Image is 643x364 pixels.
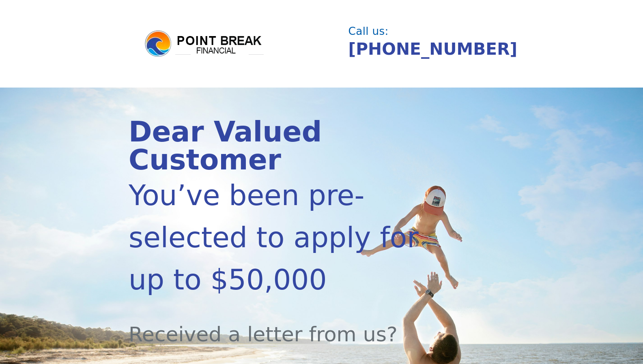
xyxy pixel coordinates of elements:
div: Dear Valued Customer [129,118,456,174]
img: logo.png [144,29,265,58]
div: Call us: [348,26,509,36]
div: Received a letter from us? [129,301,456,350]
div: You’ve been pre-selected to apply for up to $50,000 [129,174,456,301]
a: [PHONE_NUMBER] [348,39,518,59]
